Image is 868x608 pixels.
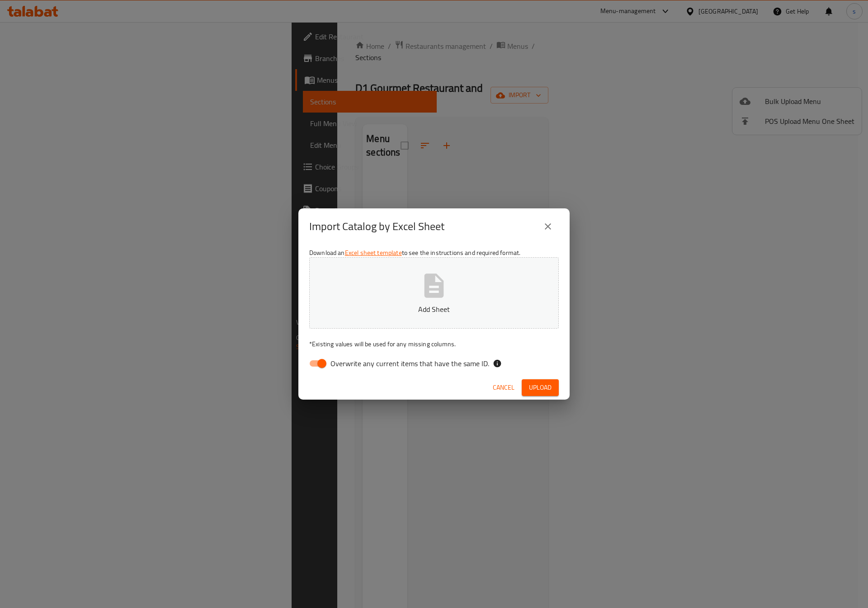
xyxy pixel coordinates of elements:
[493,382,514,393] span: Cancel
[309,257,559,329] button: Add Sheet
[309,219,444,234] h2: Import Catalog by Excel Sheet
[522,379,559,396] button: Upload
[345,247,402,259] a: Excel sheet template
[529,382,552,393] span: Upload
[493,359,502,368] svg: If the overwrite option isn't selected, then the items that match an existing ID will be ignored ...
[323,304,545,315] p: Add Sheet
[330,358,489,369] span: Overwrite any current items that have the same ID.
[309,339,559,349] p: Existing values will be used for any missing columns.
[489,379,518,396] button: Cancel
[537,216,559,237] button: close
[298,245,570,376] div: Download an to see the instructions and required format.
